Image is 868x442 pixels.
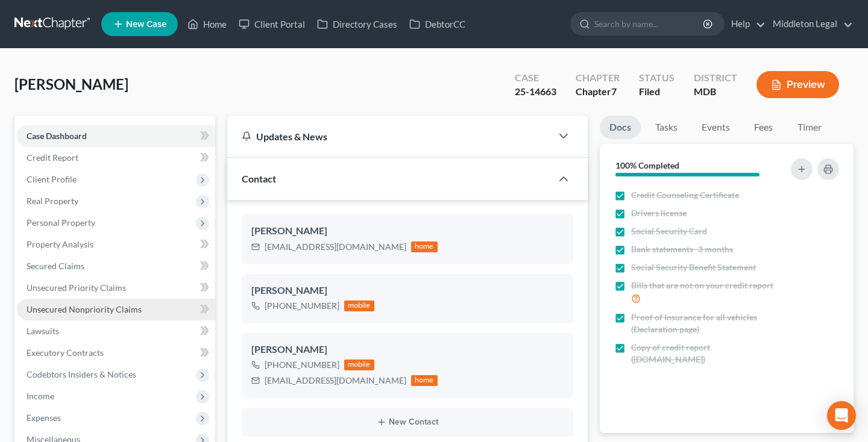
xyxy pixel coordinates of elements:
[594,13,705,35] input: Search by name...
[639,85,675,99] div: Filed
[27,391,54,401] span: Income
[631,341,780,366] span: Copy of credit report ([DOMAIN_NAME])
[27,304,142,314] span: Unsecured Nonpriority Claims
[646,116,687,139] a: Tasks
[600,116,641,139] a: Docs
[242,130,537,143] div: Updates & News
[631,243,733,255] span: Bank statements- 3 months
[631,189,739,201] span: Credit Counseling Certificate
[694,85,737,99] div: MDB
[694,71,737,85] div: District
[181,13,233,35] a: Home
[251,284,564,298] div: [PERSON_NAME]
[251,224,564,238] div: [PERSON_NAME]
[515,71,556,85] div: Case
[126,20,166,29] span: New Case
[744,116,783,139] a: Fees
[576,85,620,99] div: Chapter
[788,116,831,139] a: Timer
[576,71,620,85] div: Chapter
[344,300,374,311] div: mobile
[251,343,564,357] div: [PERSON_NAME]
[725,13,766,35] a: Help
[631,225,707,237] span: Social Security Card
[27,239,93,249] span: Property Analysis
[27,326,59,336] span: Lawsuits
[27,217,95,228] span: Personal Property
[17,255,215,277] a: Secured Claims
[251,417,564,427] button: New Contact
[265,359,339,371] div: [PHONE_NUMBER]
[631,207,687,219] span: Drivers license
[311,13,403,35] a: Directory Cases
[631,261,756,273] span: Social Security Benefit Statement
[827,401,856,430] div: Open Intercom Messenger
[27,412,61,423] span: Expenses
[17,234,215,255] a: Property Analysis
[242,173,276,184] span: Contact
[411,241,438,252] div: home
[265,241,406,253] div: [EMAIL_ADDRESS][DOMAIN_NAME]
[14,75,128,93] span: [PERSON_NAME]
[17,277,215,299] a: Unsecured Priority Claims
[767,13,853,35] a: Middleton Legal
[27,282,126,293] span: Unsecured Priority Claims
[17,147,215,169] a: Credit Report
[27,261,84,271] span: Secured Claims
[17,125,215,147] a: Case Dashboard
[631,311,780,335] span: Proof of Insurance for all vehicles (Declaration page)
[756,71,839,98] button: Preview
[265,375,406,387] div: [EMAIL_ADDRESS][DOMAIN_NAME]
[17,320,215,342] a: Lawsuits
[631,279,773,291] span: Bills that are not on your credit report
[27,152,78,163] span: Credit Report
[27,196,78,206] span: Real Property
[411,375,438,386] div: home
[233,13,311,35] a: Client Portal
[615,160,679,170] strong: 100% Completed
[692,116,740,139] a: Events
[515,85,556,99] div: 25-14663
[27,131,87,141] span: Case Dashboard
[27,347,104,358] span: Executory Contracts
[639,71,675,85] div: Status
[265,300,339,312] div: [PHONE_NUMBER]
[344,360,374,370] div: mobile
[17,299,215,320] a: Unsecured Nonpriority Claims
[17,342,215,364] a: Executory Contracts
[611,86,617,97] span: 7
[27,369,136,379] span: Codebtors Insiders & Notices
[403,13,471,35] a: DebtorCC
[27,174,77,184] span: Client Profile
